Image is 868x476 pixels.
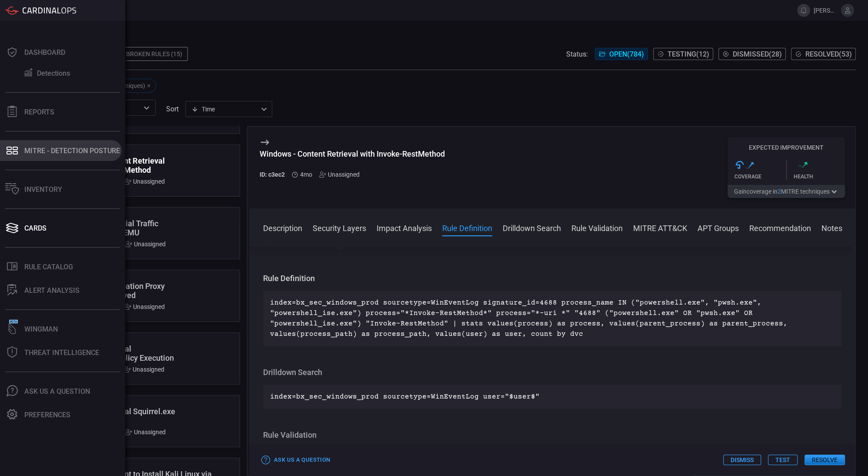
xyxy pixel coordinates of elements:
span: [PERSON_NAME].[PERSON_NAME] [814,7,838,14]
span: Testing ( 12 ) [668,50,709,58]
div: Unassigned [125,241,166,248]
span: Resolved ( 53 ) [805,50,852,58]
div: ALERT ANALYSIS [24,286,80,295]
button: Gaincoverage in2MITRE techniques [728,185,845,198]
button: Resolved(53) [791,48,856,60]
span: Dismissed ( 28 ) [733,50,782,58]
div: MITRE - Detection Posture [24,147,120,155]
p: index=bx_sec_windows_prod sourcetype=WinEventLog signature_id=4688 process_name IN ("powershell.e... [270,298,835,339]
div: Time [191,105,258,114]
div: Inventory [24,185,62,194]
button: Resolve [805,455,845,465]
h5: ID: c3ec2 [260,171,285,178]
div: Health [794,174,845,180]
button: Security Layers [313,222,366,233]
div: Unassigned [125,429,166,436]
h3: Rule Validation [263,430,841,440]
button: Open [140,102,153,114]
h3: Rule Definition [263,273,841,284]
div: Preferences [24,411,70,419]
button: Testing(12) [653,48,713,60]
div: Unassigned [124,366,164,373]
div: Unassigned [319,171,360,178]
button: Ask Us a Question [260,453,332,467]
button: Notes [821,222,842,233]
div: Unassigned [124,303,165,310]
button: Recommendation [749,222,811,233]
h5: Expected Improvement [728,144,845,151]
span: May 25, 2025 4:15 AM [300,171,312,178]
button: Impact Analysis [377,222,432,233]
div: Windows - Content Retrieval with Invoke-RestMethod [260,149,445,158]
div: Ask Us A Question [24,387,90,396]
div: Rule Catalog [24,263,73,271]
button: Rule Validation [571,222,623,233]
div: Broken Rules (15) [121,47,188,61]
button: Test [768,455,798,465]
button: Drilldown Search [503,222,561,233]
button: Dismissed(28) [718,48,786,60]
span: 2 [778,188,781,195]
div: Dashboard [24,48,65,57]
div: Unassigned [124,178,165,185]
button: APT Groups [698,222,739,233]
button: Dismiss [723,455,761,465]
button: MITRE ATT&CK [633,222,687,233]
button: Rule Definition [442,222,492,233]
div: Coverage [734,174,786,180]
div: Threat Intelligence [24,349,99,357]
div: Detections [37,69,70,77]
div: Wingman [24,325,58,333]
p: index=bx_sec_windows_prod sourcetype=WinEventLog user="$user$" [270,392,835,402]
h3: Drilldown Search [263,367,841,378]
label: sort [166,105,179,113]
span: Open ( 784 ) [609,50,644,58]
button: Description [263,222,302,233]
span: Status: [566,50,588,58]
button: Open(784) [595,48,648,60]
div: Reports [24,108,54,116]
div: Cards [24,224,47,232]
